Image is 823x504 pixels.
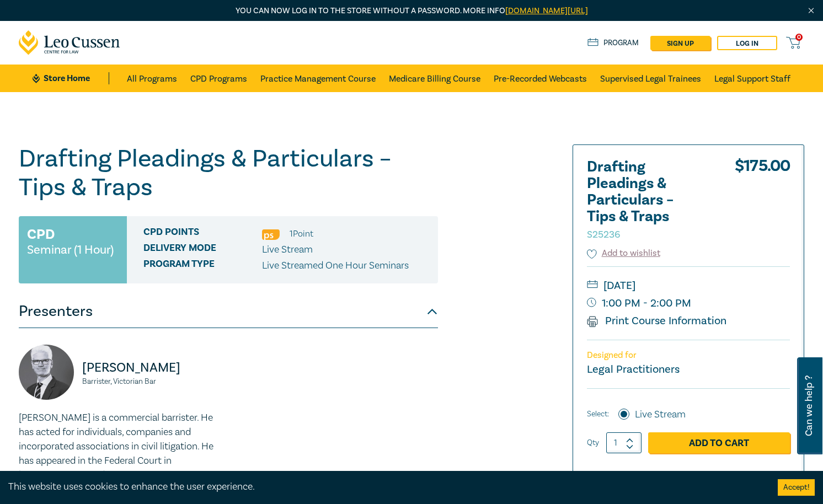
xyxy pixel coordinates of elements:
p: [PERSON_NAME] [82,359,222,377]
small: S25236 [587,228,620,241]
p: [PERSON_NAME] is a commercial barrister. He has acted for individuals, companies and incorporated... [19,411,222,482]
a: Print Course Information [587,314,726,328]
input: 1 [606,432,642,453]
p: Designed for [587,350,790,361]
a: CPD Programs [190,65,247,92]
a: [DOMAIN_NAME][URL] [505,6,588,16]
label: Qty [587,437,599,449]
a: Medicare Billing Course [389,65,480,92]
small: Seminar (1 Hour) [27,244,114,255]
a: sign up [650,36,710,50]
span: Live Stream [262,243,313,256]
a: Log in [717,36,777,50]
h2: Drafting Pleadings & Particulars – Tips & Traps [587,159,708,242]
h1: Drafting Pleadings & Particulars – Tips & Traps [19,144,438,202]
p: You can now log in to the store without a password. More info [19,5,804,17]
button: Add to wishlist [587,247,660,260]
button: Presenters [19,295,438,328]
a: Practice Management Course [260,65,376,92]
small: Barrister, Victorian Bar [82,378,222,385]
a: Program [587,37,639,49]
label: Live Stream [635,408,686,422]
div: $ 175.00 [735,159,790,247]
span: Can we help ? [804,364,814,448]
span: CPD Points [143,227,262,241]
a: Add to Cart [648,432,790,453]
span: Program type [143,259,262,273]
span: Select: [587,408,609,420]
a: Legal Support Staff [714,65,790,92]
span: 0 [795,34,803,41]
small: [DATE] [587,277,790,294]
small: Legal Practitioners [587,362,680,377]
a: Store Home [33,72,109,84]
img: https://s3.ap-southeast-2.amazonaws.com/leo-cussen-store-production-content/Contacts/Warren%20Smi... [19,345,74,400]
span: Delivery Mode [143,243,262,257]
small: 1:00 PM - 2:00 PM [587,294,790,312]
p: Live Streamed One Hour Seminars [262,259,409,273]
div: This website uses cookies to enhance the user experience. [8,480,761,494]
h3: CPD [27,224,55,244]
li: 1 Point [290,227,313,241]
a: Supervised Legal Trainees [600,65,701,92]
a: All Programs [127,65,177,92]
a: Pre-Recorded Webcasts [494,65,587,92]
img: Professional Skills [262,229,280,240]
img: Close [806,6,816,15]
button: Accept cookies [778,479,815,496]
